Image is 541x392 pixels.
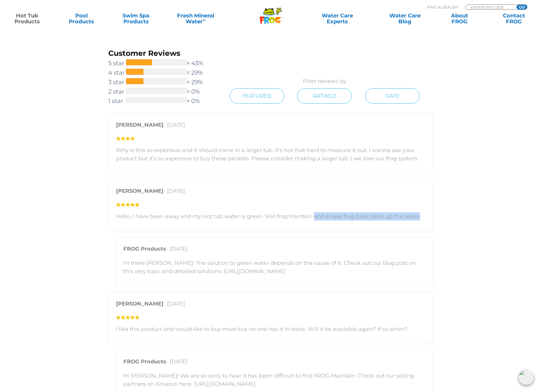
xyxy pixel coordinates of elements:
a: Fresh MineralWater∞ [169,13,222,24]
p: Hello, I have been away and my Hot tub water is green. Will frog Maintain and a new frog Ease cle... [116,212,425,220]
a: Featured [230,88,284,104]
strong: [PERSON_NAME] [116,122,164,128]
p: - [DATE] [116,187,425,198]
strong: FROG Products [123,358,166,365]
p: - [DATE] [123,245,425,256]
a: 3 star= 29% [108,77,217,87]
a: Hot TubProducts [6,13,48,24]
p: Why is this so expensive and it should come in a larger tub. It’s not that hard to measure it out... [116,146,425,163]
span: 5 star [108,58,126,68]
a: 4 star= 29% [108,68,217,77]
p: Hi there [PERSON_NAME]! The solution to green water depends on the cause of it. Check out our blo... [123,259,425,275]
a: ContactFROG [493,13,535,24]
span: 4 star [108,68,126,77]
a: Ratings [297,88,352,104]
strong: FROG Products [123,246,166,252]
a: Date [365,88,420,104]
p: I like this product and would like to buy more but no one has it in stock. Will it be available a... [116,325,425,333]
a: 1 star= 0% [108,96,217,106]
strong: [PERSON_NAME] [116,188,164,194]
a: 2 star= 0% [108,87,217,96]
p: Find A Dealer [427,4,458,10]
p: Filter reviews by [216,77,433,85]
p: Hi [PERSON_NAME]! We are so sorry to hear it has been difficult to find FROG Maintain. Check out ... [123,372,425,388]
a: PoolProducts [60,13,102,24]
a: Water CareExperts [303,13,372,24]
p: - [DATE] [116,121,425,132]
span: 2 star [108,87,126,96]
span: 1 star [108,96,126,106]
a: Swim SpaProducts [115,13,157,24]
p: - [DATE] [116,300,425,311]
span: 3 star [108,77,126,87]
a: Water CareBlog [384,13,426,24]
a: AboutFROG [438,13,480,24]
h3: Customer Reviews [108,48,217,58]
input: GO [517,5,527,9]
input: Zip Code Form [470,5,510,10]
sup: ∞ [203,17,206,22]
a: 5 star= 43% [108,58,217,68]
p: - [DATE] [123,357,425,369]
img: openIcon [519,370,534,385]
strong: [PERSON_NAME] [116,300,164,307]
